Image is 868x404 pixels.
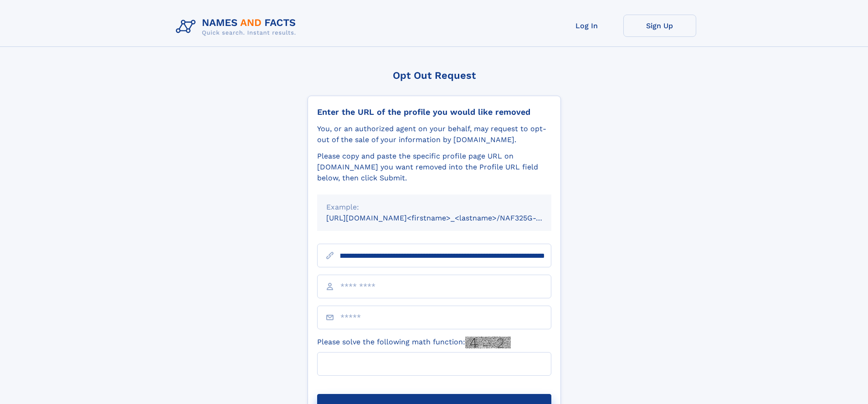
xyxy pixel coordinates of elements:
[326,202,542,213] div: Example:
[317,337,511,348] label: Please solve the following math function:
[308,70,561,81] div: Opt Out Request
[326,214,569,222] small: [URL][DOMAIN_NAME]<firstname>_<lastname>/NAF325G-xxxxxxxx
[317,151,551,184] div: Please copy and paste the specific profile page URL on [DOMAIN_NAME] you want removed into the Pr...
[623,15,696,37] a: Sign Up
[172,15,303,39] img: Logo Names and Facts
[317,107,551,117] div: Enter the URL of the profile you would like removed
[550,15,623,37] a: Log In
[317,123,551,145] div: You, or an authorized agent on your behalf, may request to opt-out of the sale of your informatio...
